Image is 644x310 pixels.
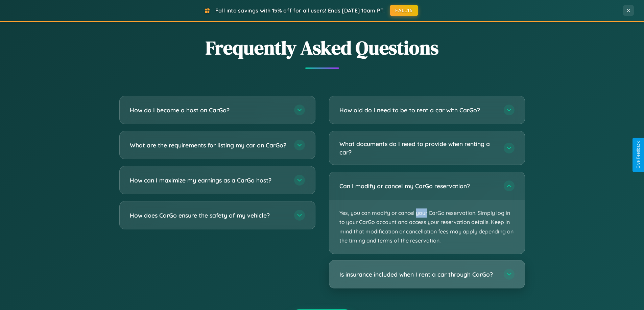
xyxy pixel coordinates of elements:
div: Give Feedback [636,141,641,169]
h3: Can I modify or cancel my CarGo reservation? [339,182,497,190]
button: FALL15 [390,5,418,16]
p: Yes, you can modify or cancel your CarGo reservation. Simply log in to your CarGo account and acc... [329,200,525,254]
h3: What documents do I need to provide when renting a car? [339,140,497,156]
h3: What are the requirements for listing my car on CarGo? [130,141,287,149]
h3: How do I become a host on CarGo? [130,106,287,114]
h3: How does CarGo ensure the safety of my vehicle? [130,211,287,220]
h2: Frequently Asked Questions [119,35,525,61]
h3: Is insurance included when I rent a car through CarGo? [339,270,497,279]
h3: How can I maximize my earnings as a CarGo host? [130,176,287,185]
h3: How old do I need to be to rent a car with CarGo? [339,106,497,114]
span: Fall into savings with 15% off for all users! Ends [DATE] 10am PT. [215,7,385,14]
